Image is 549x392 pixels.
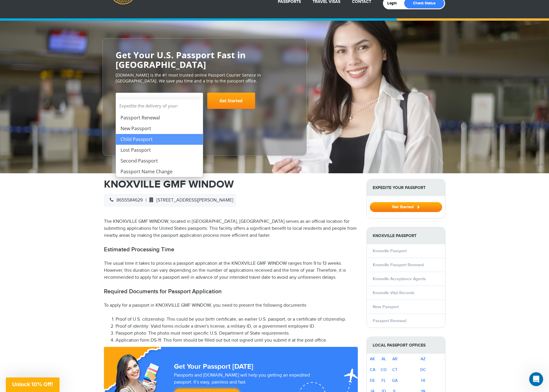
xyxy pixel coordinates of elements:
[116,123,203,134] li: New Passport
[104,302,358,309] p: To apply for a passport in KNOXVILLE GMF WINDOW, you need to present the following documents:
[367,179,445,196] strong: Expedite Your Passport
[104,246,358,253] h2: Estimated Processing Time
[120,95,197,111] span: Select Your Service
[116,99,203,112] strong: Expedite the delivery of your:
[116,72,294,84] p: [DOMAIN_NAME] is the #1 most trusted online Passport Courier Service in [GEOGRAPHIC_DATA]. We sav...
[373,248,407,253] a: Knoxville Passport
[116,323,358,330] li: Proof of identity: Valid forms include a driver's license, a military ID, or a government employe...
[529,372,543,386] iframe: Intercom live chat
[367,337,445,354] strong: Local Passport Offices
[370,367,375,372] a: CA
[421,356,426,361] a: AZ
[116,93,203,109] span: Select Your Service
[6,377,60,392] div: Unlock 10% Off!
[381,367,387,372] a: CO
[381,356,386,361] a: AL
[104,179,358,190] h1: KNOXVILLE GMF WINDOW
[420,367,426,372] a: DC
[104,194,236,207] div: |
[370,356,375,361] a: AK
[104,260,358,281] p: The usual time it takes to process a passport application at the KNOXVILLE GMF WINDOW ranges from...
[387,1,401,6] a: Login
[373,318,406,323] a: Passport Renewal
[116,145,203,156] li: Lost Passport
[104,218,358,239] p: The KNOXVILLE GMF WINDOW, located in [GEOGRAPHIC_DATA], [GEOGRAPHIC_DATA] serves as an official l...
[147,197,233,203] span: [STREET_ADDRESS][PERSON_NAME]
[107,197,143,203] span: 8655584629
[12,381,53,387] span: Unlock 10% Off!
[116,316,358,323] li: Proof of U.S. citizenship: This could be your birth certificate, an earlier U.S. passport, or a c...
[116,99,203,177] li: Expedite the delivery of your:
[370,204,442,209] a: Get Started
[421,378,425,383] a: HI
[116,337,358,344] li: Application form DS-11: This form should be filled out but not signed until you submit it at the ...
[174,362,253,371] strong: Get Your Passport [DATE]
[373,276,426,281] a: Knoxville Acceptance Agents
[381,378,386,383] a: FL
[392,356,398,361] a: AR
[116,112,203,123] li: Passport Renewal
[373,262,424,267] a: Knoxville Passport Renewal
[120,98,167,105] span: Select Your Service
[116,156,203,166] li: Second Passport
[373,304,399,309] a: New Passport
[116,330,358,337] li: Passport photo: The photo must meet specific U.S. Department of State requirements.
[116,50,294,69] h2: Get Your U.S. Passport Fast in [GEOGRAPHIC_DATA]
[207,93,255,109] a: Get Started
[116,112,294,118] span: Starting at $199 + government fees
[104,288,358,295] h2: Required Documents for Passport Application
[116,166,203,177] li: Passport Name Change
[373,290,414,295] a: Knoxville Vital Records
[370,202,442,212] button: Get Started
[367,227,445,244] strong: Knoxville Passport
[370,378,375,383] a: DE
[116,134,203,145] li: Child Passport
[392,378,398,383] a: GA
[392,367,398,372] a: CT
